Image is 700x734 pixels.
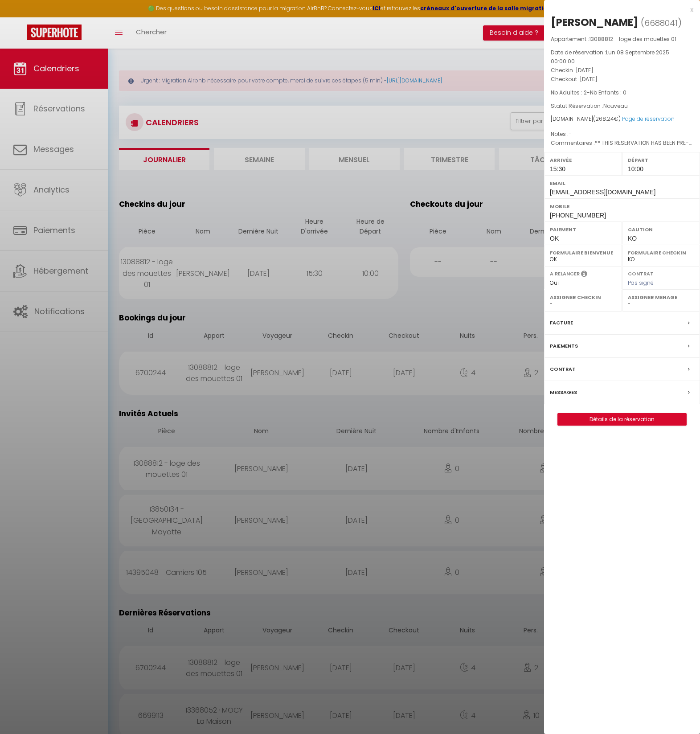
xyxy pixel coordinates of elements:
[593,115,621,123] span: ( €)
[550,202,694,211] label: Mobile
[569,130,572,138] span: -
[557,413,687,426] button: Détails de la réservation
[580,75,598,83] span: [DATE]
[551,48,693,66] p: Date de réservation :
[550,270,580,278] label: A relancer
[551,89,587,96] span: Nb Adultes : 2
[551,66,693,75] p: Checkin :
[628,293,694,302] label: Assigner Menage
[641,16,682,29] span: ( )
[551,35,693,44] p: Appartement :
[551,139,693,148] p: Commentaires :
[576,66,594,74] span: [DATE]
[550,189,655,196] span: [EMAIL_ADDRESS][DOMAIN_NAME]
[550,235,559,242] span: OK
[628,235,637,242] span: KO
[550,248,616,257] label: Formulaire Bienvenue
[550,179,694,188] label: Email
[628,165,643,172] span: 10:00
[603,102,628,110] span: Nouveau
[589,35,676,43] span: 13088812 - loge des mouettes 01
[551,15,639,29] div: [PERSON_NAME]
[550,318,573,328] label: Facture
[644,17,678,29] span: 6688041
[551,115,693,123] div: [DOMAIN_NAME]
[590,89,626,96] span: Nb Enfants : 0
[581,270,587,280] i: Sélectionner OUI si vous souhaiter envoyer les séquences de messages post-checkout
[551,130,693,139] p: Notes :
[628,248,694,257] label: Formulaire Checkin
[622,115,675,123] a: Page de réservation
[595,115,614,123] span: 268.24
[550,156,616,164] label: Arrivée
[550,341,578,351] label: Paiements
[550,365,576,374] label: Contrat
[628,279,654,287] span: Pas signé
[550,165,565,172] span: 15:30
[628,225,694,234] label: Caution
[544,4,693,15] div: x
[628,270,654,276] label: Contrat
[628,156,694,164] label: Départ
[551,88,693,97] p: -
[550,225,616,234] label: Paiement
[551,102,693,111] p: Statut Réservation :
[550,212,606,219] span: [PHONE_NUMBER]
[558,414,686,425] a: Détails de la réservation
[550,293,616,302] label: Assigner Checkin
[551,49,669,65] span: Lun 08 Septembre 2025 00:00:00
[551,75,693,84] p: Checkout :
[550,388,577,397] label: Messages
